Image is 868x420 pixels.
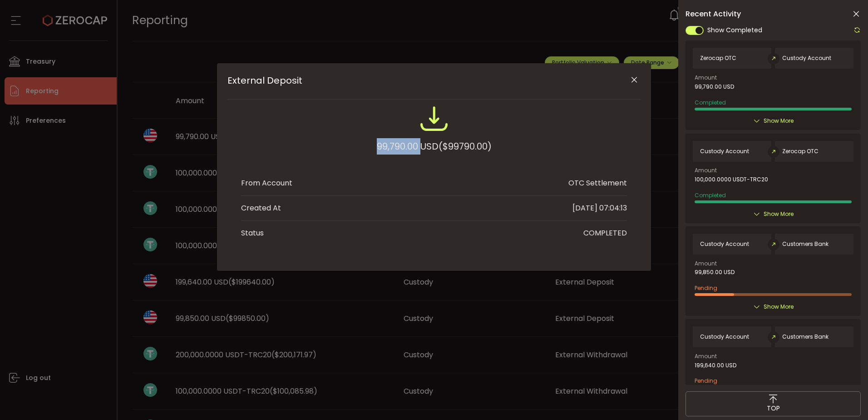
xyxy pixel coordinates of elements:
span: Amount [695,75,717,80]
div: 99,790.00 USD [377,138,492,155]
span: Custody Account [700,334,749,340]
span: Pending [695,284,717,292]
span: Custody Account [782,55,831,61]
span: 100,000.0000 USDT-TRC20 [695,176,768,183]
span: 99,850.00 USD [695,269,735,275]
span: Recent Activity [686,10,741,18]
span: External Deposit [227,75,599,86]
iframe: Chat Widget [823,376,868,420]
span: Show Completed [707,25,762,35]
span: Zerocap OTC [700,55,736,61]
span: Customers Bank [782,334,829,340]
span: Pending [695,377,717,385]
div: From Account [241,178,292,189]
span: Custody Account [700,241,749,247]
div: [DATE] 07:04:13 [572,203,627,214]
span: 199,640.00 USD [695,362,736,369]
span: Show More [764,210,794,219]
span: Amount [695,354,717,359]
div: External Deposit [217,63,651,271]
span: Customers Bank [782,241,829,247]
div: COMPLETED [583,228,627,239]
span: Show More [764,302,794,311]
div: Created At [241,203,281,214]
span: Amount [695,168,717,173]
span: ($99790.00) [439,138,492,155]
span: Zerocap OTC [782,148,819,155]
span: Completed [695,191,726,199]
span: Amount [695,261,717,266]
div: OTC Settlement [568,178,627,189]
span: Completed [695,99,726,106]
span: 99,790.00 USD [695,84,734,90]
span: Custody Account [700,148,749,155]
span: Show More [764,116,794,125]
span: TOP [767,404,780,413]
div: Status [241,228,264,239]
button: Close [626,72,642,88]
